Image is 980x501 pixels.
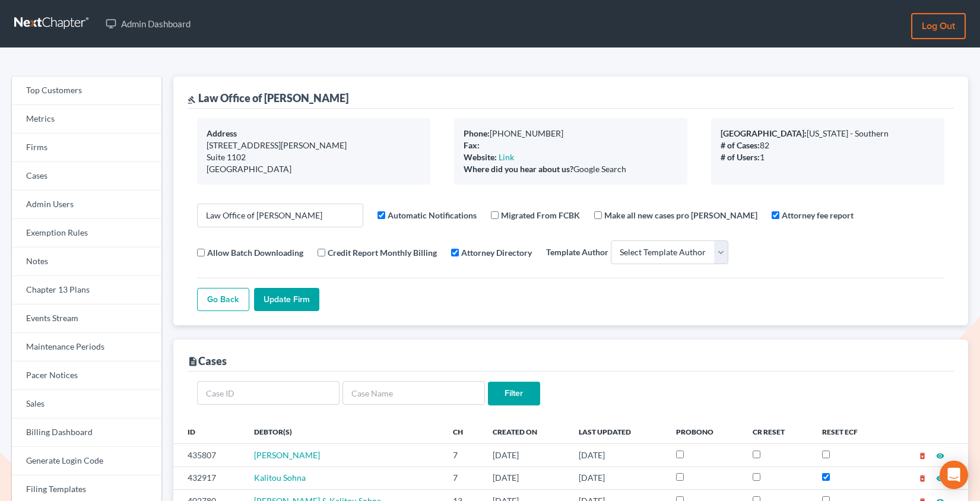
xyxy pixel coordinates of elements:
[483,444,570,467] td: [DATE]
[388,209,477,221] label: Automatic Notifications
[328,246,437,259] label: Credit Report Monthly Billing
[936,474,944,483] i: visibility
[911,13,966,39] a: Log out
[207,163,421,175] div: [GEOGRAPHIC_DATA]
[12,333,161,362] a: Maintenance Periods
[12,362,161,390] a: Pacer Notices
[546,246,608,258] label: Template Author
[604,209,757,221] label: Make all new cases pro [PERSON_NAME]
[245,420,443,443] th: Debtor(s)
[12,77,161,105] a: Top Customers
[936,450,944,460] a: visibility
[464,128,678,139] div: [PHONE_NUMBER]
[501,209,580,221] label: Migrated From FCBK
[499,152,514,162] a: Link
[207,151,421,163] div: Suite 1102
[443,467,483,489] td: 7
[12,390,161,418] a: Sales
[721,139,935,151] div: 82
[443,444,483,467] td: 7
[188,356,198,367] i: description
[207,139,421,151] div: [STREET_ADDRESS][PERSON_NAME]
[207,128,237,138] b: Address
[12,248,161,276] a: Notes
[464,164,573,174] b: Where did you hear about us?
[12,447,161,475] a: Generate Login Code
[782,209,854,221] label: Attorney fee report
[464,128,490,138] b: Phone:
[721,152,760,162] b: # of Users:
[483,467,570,489] td: [DATE]
[483,420,570,443] th: Created On
[667,420,743,443] th: ProBono
[936,452,944,460] i: visibility
[173,444,245,467] td: 435807
[918,473,927,483] a: delete_forever
[743,420,813,443] th: CR Reset
[188,91,348,105] div: Law Office of [PERSON_NAME]
[464,152,497,162] b: Website:
[12,162,161,191] a: Cases
[173,420,245,443] th: ID
[461,246,532,259] label: Attorney Directory
[721,128,807,138] b: [GEOGRAPHIC_DATA]:
[197,381,340,405] input: Case ID
[12,105,161,134] a: Metrics
[173,467,245,489] td: 432917
[940,461,968,489] div: Open Intercom Messenger
[254,288,319,312] input: Update Firm
[464,140,480,150] b: Fax:
[569,467,666,489] td: [DATE]
[813,420,887,443] th: Reset ECF
[918,450,927,460] a: delete_forever
[464,163,678,175] div: Google Search
[12,418,161,447] a: Billing Dashboard
[721,140,760,150] b: # of Cases:
[188,96,196,104] i: gavel
[254,450,320,460] a: [PERSON_NAME]
[254,473,306,483] a: Kalitou Sohna
[12,219,161,248] a: Exemption Rules
[197,288,249,312] a: Go Back
[488,382,540,405] input: Filter
[207,246,303,259] label: Allow Batch Downloading
[12,191,161,219] a: Admin Users
[721,128,935,139] div: [US_STATE] - Southern
[12,134,161,162] a: Firms
[443,420,483,443] th: Ch
[100,13,196,34] a: Admin Dashboard
[936,473,944,483] a: visibility
[12,276,161,305] a: Chapter 13 Plans
[918,474,927,483] i: delete_forever
[569,444,666,467] td: [DATE]
[569,420,666,443] th: Last Updated
[12,305,161,333] a: Events Stream
[918,452,927,460] i: delete_forever
[721,151,935,163] div: 1
[342,381,485,405] input: Case Name
[188,354,227,368] div: Cases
